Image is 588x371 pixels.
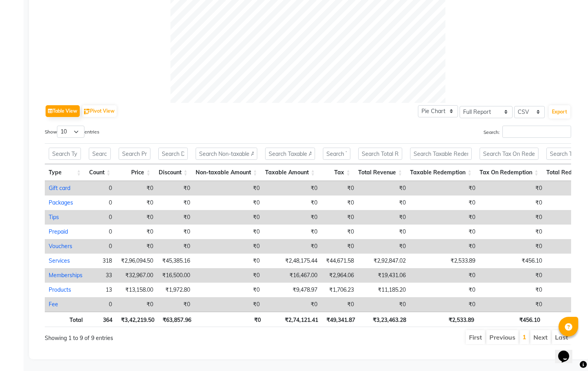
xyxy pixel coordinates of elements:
[321,225,358,239] td: ₹0
[479,297,546,312] td: ₹0
[321,196,358,210] td: ₹0
[86,196,116,210] td: 0
[157,239,194,254] td: ₹0
[484,126,571,138] label: Search:
[89,148,111,160] input: Search Count
[321,283,358,297] td: ₹1,706.23
[358,283,410,297] td: ₹11,185.20
[158,312,196,327] th: ₹63,857.96
[49,185,70,192] a: Gift card
[86,239,116,254] td: 0
[261,164,319,181] th: Taxable Amount: activate to sort column ascending
[86,283,116,297] td: 13
[264,297,321,312] td: ₹0
[479,239,546,254] td: ₹0
[86,254,116,268] td: 318
[264,239,321,254] td: ₹0
[479,196,546,210] td: ₹0
[555,340,580,363] iframe: chat widget
[194,196,264,210] td: ₹0
[157,225,194,239] td: ₹0
[194,239,264,254] td: ₹0
[86,181,116,196] td: 0
[410,254,479,268] td: ₹2,533.89
[157,297,194,312] td: ₹0
[321,254,358,268] td: ₹44,671.58
[358,225,410,239] td: ₹0
[479,210,546,225] td: ₹0
[195,312,265,327] th: ₹0
[358,297,410,312] td: ₹0
[476,164,542,181] th: Tax On Redemption: activate to sort column ascending
[323,148,350,160] input: Search Tax
[49,199,73,206] a: Packages
[406,164,476,181] th: Taxable Redemption: activate to sort column ascending
[410,196,479,210] td: ₹0
[358,196,410,210] td: ₹0
[321,297,358,312] td: ₹0
[49,243,72,250] a: Vouchers
[322,312,359,327] th: ₹49,341.87
[46,105,80,117] button: Table View
[358,181,410,196] td: ₹0
[157,268,194,283] td: ₹16,500.00
[85,164,115,181] th: Count: activate to sort column ascending
[86,297,116,312] td: 0
[49,301,58,308] a: Fee
[479,181,546,196] td: ₹0
[479,283,546,297] td: ₹0
[264,268,321,283] td: ₹16,467.00
[49,257,70,264] a: Services
[49,148,81,160] input: Search Type
[45,164,85,181] th: Type: activate to sort column ascending
[86,225,116,239] td: 0
[549,105,570,119] button: Export
[319,164,354,181] th: Tax: activate to sort column ascending
[321,268,358,283] td: ₹2,964.06
[194,254,264,268] td: ₹0
[264,196,321,210] td: ₹0
[194,297,264,312] td: ₹0
[410,312,478,327] th: ₹2,533.89
[157,254,194,268] td: ₹45,385.16
[410,239,479,254] td: ₹0
[194,225,264,239] td: ₹0
[45,329,257,342] div: Showing 1 to 9 of 9 entries
[116,283,157,297] td: ₹13,158.00
[116,181,157,196] td: ₹0
[154,164,192,181] th: Discount: activate to sort column ascending
[115,164,155,181] th: Price: activate to sort column ascending
[358,210,410,225] td: ₹0
[57,126,84,138] select: Showentries
[116,254,157,268] td: ₹2,96,094.50
[49,228,68,235] a: Prepaid
[358,148,402,160] input: Search Total Revenue
[196,148,257,160] input: Search Non-taxable Amount
[410,268,479,283] td: ₹0
[479,268,546,283] td: ₹0
[321,210,358,225] td: ₹0
[359,312,410,327] th: ₹3,23,463.28
[84,109,90,115] img: pivot.png
[49,286,71,293] a: Products
[410,297,479,312] td: ₹0
[45,312,87,327] th: Total
[86,210,116,225] td: 0
[264,254,321,268] td: ₹2,48,175.44
[265,312,322,327] th: ₹2,74,121.41
[410,148,472,160] input: Search Taxable Redemption
[157,283,194,297] td: ₹1,972.80
[264,225,321,239] td: ₹0
[86,268,116,283] td: 33
[264,283,321,297] td: ₹9,478.97
[358,239,410,254] td: ₹0
[354,164,406,181] th: Total Revenue: activate to sort column ascending
[116,268,157,283] td: ₹32,967.00
[192,164,261,181] th: Non-taxable Amount: activate to sort column ascending
[116,297,157,312] td: ₹0
[157,181,194,196] td: ₹0
[410,283,479,297] td: ₹0
[358,268,410,283] td: ₹19,431.06
[478,312,544,327] th: ₹456.10
[194,181,264,196] td: ₹0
